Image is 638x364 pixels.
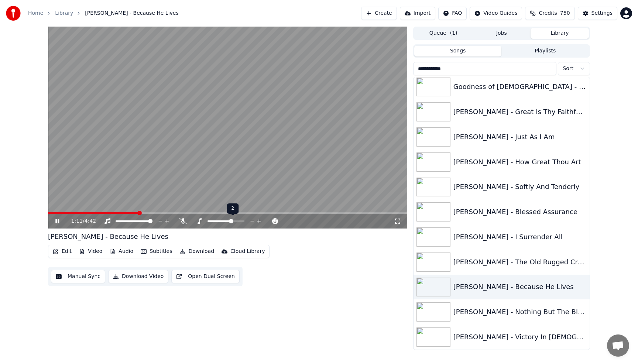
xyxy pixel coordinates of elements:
div: Settings [591,10,613,17]
button: Download Video [108,270,168,283]
div: [PERSON_NAME] - Nothing But The Blood Of [DEMOGRAPHIC_DATA] [453,307,587,317]
a: Library [55,10,73,17]
button: Playlists [501,46,589,56]
span: 1:11 [71,217,83,225]
div: [PERSON_NAME] - Softly And Tenderly [453,182,587,192]
span: [PERSON_NAME] - Because He Lives [85,10,178,17]
div: [PERSON_NAME] - Blessed Assurance [453,207,587,217]
button: Manual Sync [51,270,105,283]
img: youka [6,6,21,21]
div: Open chat [607,334,629,357]
div: Goodness of [DEMOGRAPHIC_DATA] - [PERSON_NAME] [453,82,587,92]
button: Video Guides [470,7,522,20]
div: / [71,217,89,225]
div: [PERSON_NAME] - I Surrender All [453,232,587,242]
button: Download [176,246,217,257]
div: 2 [227,203,239,214]
button: Settings [578,7,617,20]
span: Credits [539,10,557,17]
div: [PERSON_NAME] - How Great Thou Art [453,157,587,167]
div: [PERSON_NAME] - Because He Lives [453,282,587,292]
span: 750 [560,10,570,17]
button: Video [76,246,105,257]
button: Open Dual Screen [171,270,240,283]
div: [PERSON_NAME] - Victory In [DEMOGRAPHIC_DATA] [453,332,587,342]
button: Songs [414,46,502,56]
span: 4:42 [85,217,96,225]
button: Queue [414,28,473,39]
span: ( 1 ) [450,30,457,37]
button: Edit [50,246,75,257]
button: Import [400,7,435,20]
div: [PERSON_NAME] - Great Is Thy Faithfulness [453,107,587,117]
a: Home [28,10,43,17]
nav: breadcrumb [28,10,179,17]
button: Credits750 [525,7,574,20]
span: Sort [563,65,573,72]
button: Jobs [473,28,531,39]
div: [PERSON_NAME] - The Old Rugged Cross [453,257,587,267]
button: Subtitles [138,246,175,257]
div: Cloud Library [230,248,265,255]
button: Create [361,7,397,20]
div: [PERSON_NAME] - Because He Lives [48,231,168,242]
div: [PERSON_NAME] - Just As I Am [453,132,587,142]
button: Library [531,28,589,39]
button: Audio [107,246,136,257]
button: FAQ [438,7,467,20]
